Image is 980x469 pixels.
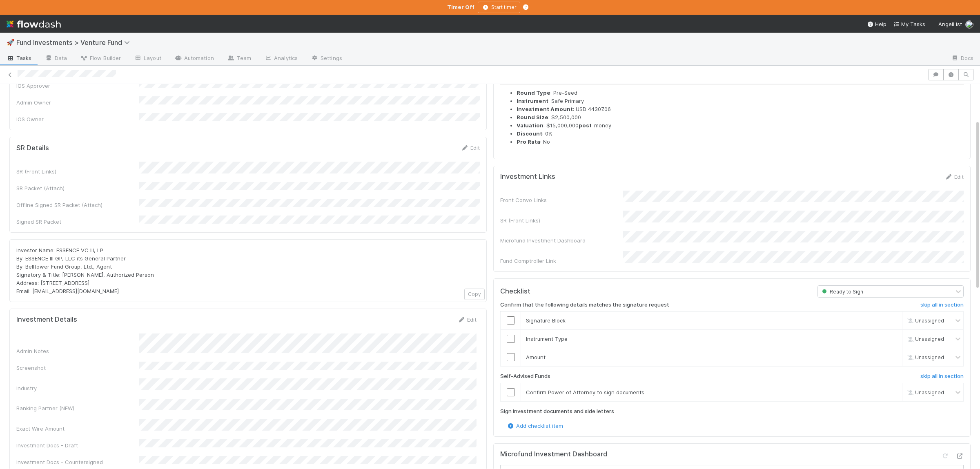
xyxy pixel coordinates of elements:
a: Docs [944,52,980,65]
a: Edit [461,144,480,151]
h5: Microfund Investment Dashboard [500,450,607,458]
div: Investment Docs - Draft [16,441,139,449]
button: Start timer [478,2,520,13]
span: Unassigned [905,389,944,396]
span: Instrument Type [526,336,568,342]
h6: skip all in section [920,302,964,308]
li: : Safe Primary [517,97,964,105]
div: IOS Owner [16,115,139,123]
a: Settings [304,52,349,65]
h6: Self-Advised Funds [500,373,550,380]
strong: Round Size [517,114,548,120]
h6: skip all in section [920,373,964,380]
span: Unassigned [905,318,944,324]
span: Ready to Sign [820,288,863,294]
h6: Sign investment documents and side letters [500,408,614,415]
div: Industry [16,384,139,392]
span: Unassigned [905,354,944,360]
a: skip all in section [920,373,964,383]
strong: Investment Amount [517,106,573,112]
img: avatar_55b415e2-df6a-4422-95b4-4512075a58f2.png [965,20,973,29]
div: Screenshot [16,364,139,372]
button: Copy [464,289,485,300]
a: Flow Builder [73,52,127,65]
li: : $2,500,000 [517,113,964,121]
img: logo-inverted-e16ddd16eac7371096b0.svg [7,17,61,31]
div: Admin Notes [16,347,139,355]
span: AngelList [938,21,962,27]
div: Exact Wire Amount [16,425,139,433]
div: Front Convo Links [500,196,623,204]
strong: Pro Rata [517,138,540,145]
a: skip all in section [920,302,964,311]
a: Analytics [258,52,304,65]
li: : 0% [517,129,964,138]
strong: Round Type [517,89,550,96]
h5: Investment Details [16,316,77,324]
strong: Timer Off [447,4,474,10]
div: Banking Partner (NEW) [16,404,139,412]
strong: Valuation [517,122,543,129]
div: Admin Owner [16,98,139,107]
div: SR Packet (Attach) [16,184,139,192]
h5: Investment Links [500,173,555,181]
span: Tasks [7,54,32,62]
h6: Confirm that the following details matches the signature request [500,302,669,308]
span: My Tasks [893,21,925,27]
a: Add checklist item [506,422,563,429]
li: : Pre-Seed [517,89,964,97]
div: SR (Front Links) [500,216,623,224]
span: Confirm Power of Attorney to sign documents [526,389,644,396]
strong: Discount [517,130,542,137]
li: : USD 44307.06 [517,105,964,113]
div: Help [867,20,886,28]
span: Unassigned [905,336,944,342]
a: Edit [944,173,964,180]
a: Layout [127,52,168,65]
a: Automation [168,52,220,65]
span: Signature Block [526,317,566,324]
span: Flow Builder [80,54,121,62]
div: Fund Comptroller Link [500,257,623,265]
span: Amount [526,354,546,360]
a: Team [220,52,258,65]
div: Signed SR Packet [16,218,139,226]
strong: Instrument [517,98,548,104]
a: Data [38,52,73,65]
div: Microfund Investment Dashboard [500,236,623,245]
li: : $15,000,000 -money [517,121,964,129]
span: Investor Name: ESSENCE VC III, LP By: ESSENCE III GP, LLC its General Partner By: Belltower Fund ... [16,247,154,294]
strong: post [579,122,592,129]
h5: SR Details [16,144,49,152]
a: Edit [457,316,477,323]
div: SR (Front Links) [16,167,139,176]
div: Investment Docs - Countersigned [16,458,139,466]
div: Offline Signed SR Packet (Attach) [16,201,139,209]
div: IOS Approver [16,82,139,90]
li: : No [517,138,964,146]
a: My Tasks [893,20,925,28]
span: Fund Investments > Venture Fund [16,38,134,47]
span: 🚀 [7,39,15,46]
h5: Checklist [500,287,530,296]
